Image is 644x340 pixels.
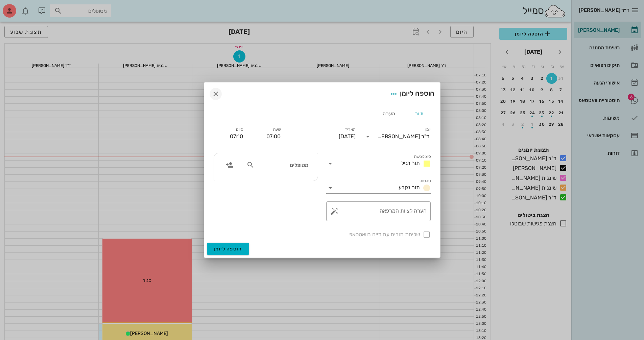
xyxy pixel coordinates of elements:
label: סטטוס [420,178,431,184]
label: סוג פגישה [414,154,431,159]
div: הערה [374,105,404,122]
span: תור רגיל [401,160,420,166]
div: ד"ר [PERSON_NAME] [378,133,429,140]
span: תור נקבע [399,184,420,191]
div: סטטוסתור נקבע [326,183,431,193]
div: תור [404,105,435,122]
div: יומןד"ר [PERSON_NAME] [364,131,431,142]
span: הוספה ליומן [214,246,242,252]
label: תאריך [345,127,356,132]
label: יומן [425,127,431,132]
label: סיום [236,127,243,132]
div: הוספה ליומן [388,88,435,100]
button: הוספה ליומן [207,243,249,255]
label: שעה [273,127,281,132]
